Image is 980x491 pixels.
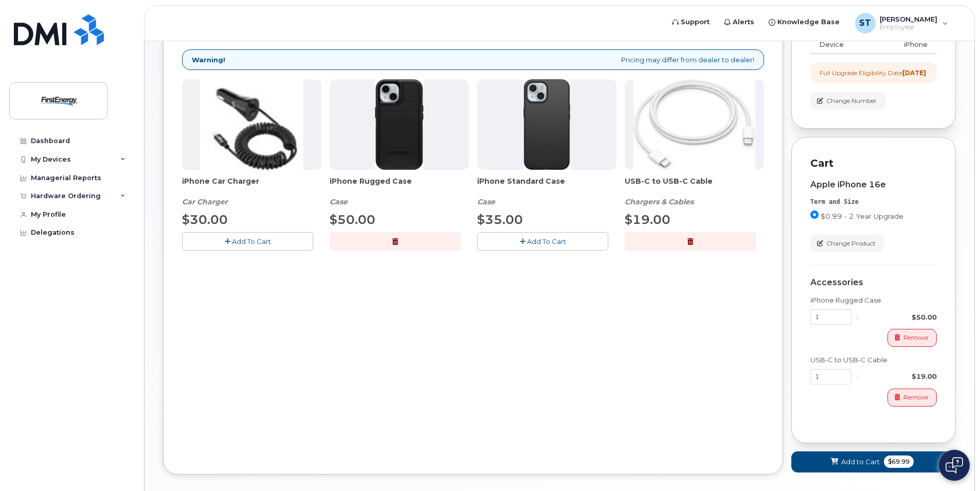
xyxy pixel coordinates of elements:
span: Support [681,17,710,27]
div: Pricing may differ from dealer to dealer! [182,49,764,71]
button: Add To Cart [182,232,313,250]
span: $50.00 [330,212,375,227]
div: $50.00 [863,312,937,322]
span: Change Product [826,239,876,248]
div: Full Upgrade Eligibility Date [820,68,926,77]
td: Device [810,36,857,54]
button: Add to Cart $69.99 [791,451,956,472]
button: Change Product [810,234,884,252]
em: Car Charger [182,197,228,206]
span: iPhone Car Charger [182,176,321,197]
img: Defender.jpg [375,79,424,170]
span: iPhone Standard Case [477,176,616,197]
span: Add To Cart [527,237,566,246]
div: Apple iPhone 16e [810,180,937,189]
em: Case [330,197,348,206]
span: [PERSON_NAME] [880,15,937,23]
span: $35.00 [477,212,523,227]
div: Accessories [810,278,937,287]
div: Term and Size [810,198,937,206]
em: Case [477,197,495,206]
span: Knowledge Base [777,17,840,27]
span: $30.00 [182,212,228,227]
div: iPhone Standard Case [477,176,616,207]
span: Add to Cart [841,457,880,467]
button: Add To Cart [477,232,608,250]
button: Remove [887,389,937,407]
div: x [851,372,863,381]
a: Support [665,12,717,32]
div: x [851,312,863,322]
div: iPhone Rugged Case [810,295,937,305]
strong: [DATE] [902,69,926,77]
a: Alerts [717,12,761,32]
span: ST [859,17,871,29]
em: Chargers & Cables [625,197,694,206]
div: USB-C to USB-C Cable [625,176,764,207]
a: Knowledge Base [761,12,847,32]
span: $69.99 [884,455,914,468]
div: Szczygiel, Thomas P [848,13,955,33]
span: $0.99 - 2 Year Upgrade [821,212,903,220]
input: $0.99 - 2 Year Upgrade [810,211,819,219]
div: iPhone Car Charger [182,176,321,207]
span: USB-C to USB-C Cable [625,176,764,197]
img: iphonesecg.jpg [200,79,303,170]
div: USB-C to USB-C Cable [810,355,937,365]
span: Remove [903,393,928,402]
span: $19.00 [625,212,670,227]
td: iPhone [857,36,937,54]
img: Symmetry.jpg [523,79,570,170]
p: Cart [810,156,937,171]
img: USB-C.jpg [633,79,755,170]
span: iPhone Rugged Case [330,176,469,197]
span: Add To Cart [232,237,271,246]
div: iPhone Rugged Case [330,176,469,207]
strong: Warning! [192,55,225,65]
button: Change Number [810,92,885,110]
span: Alerts [733,17,754,27]
span: Remove [903,333,928,342]
img: Open chat [946,457,963,474]
span: Employee [880,23,937,31]
button: Remove [887,329,937,347]
div: $19.00 [863,372,937,381]
span: Change Number [826,96,877,106]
